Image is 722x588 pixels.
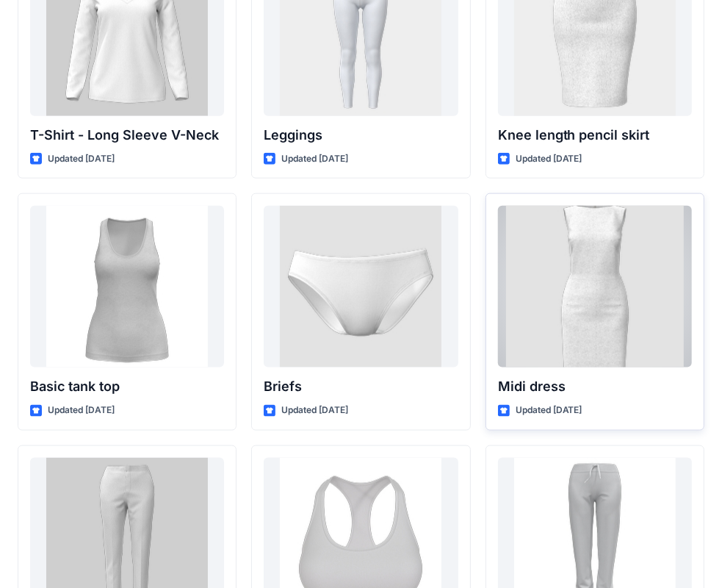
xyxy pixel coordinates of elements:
p: Updated [DATE] [48,403,115,418]
p: T-Shirt - Long Sleeve V-Neck [30,125,224,146]
p: Briefs [264,376,458,397]
a: Midi dress [498,206,692,367]
p: Midi dress [498,376,692,397]
p: Updated [DATE] [48,151,115,167]
p: Updated [DATE] [281,403,348,418]
p: Updated [DATE] [516,403,582,418]
p: Leggings [264,125,458,146]
p: Basic tank top [30,376,224,397]
a: Basic tank top [30,206,224,367]
a: Briefs [264,206,458,367]
p: Updated [DATE] [516,151,582,167]
p: Knee length pencil skirt [498,125,692,146]
p: Updated [DATE] [281,151,348,167]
